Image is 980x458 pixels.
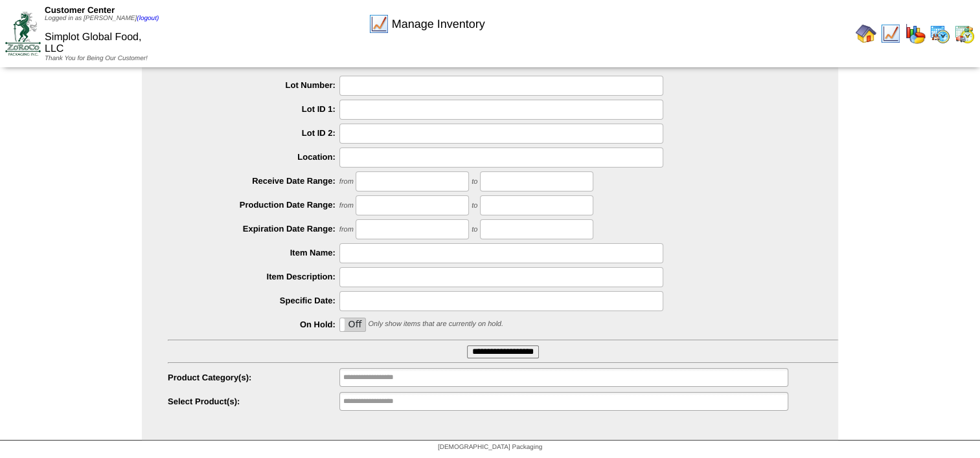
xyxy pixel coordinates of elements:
[339,226,354,234] span: from
[472,202,477,210] span: to
[168,320,339,329] label: On Hold:
[392,17,485,31] span: Manage Inventory
[168,200,339,210] label: Production Date Range:
[168,296,339,305] label: Specific Date:
[929,23,950,44] img: calendarprod.gif
[5,12,41,55] img: ZoRoCo_Logo(Green%26Foil)%20jpg.webp
[45,15,159,22] span: Logged in as [PERSON_NAME]
[45,32,141,54] span: Simplot Global Food, LLC
[369,14,389,34] img: line_graph.gif
[45,5,115,15] span: Customer Center
[137,15,159,22] a: (logout)
[438,444,542,451] span: [DEMOGRAPHIC_DATA] Packaging
[880,23,901,44] img: line_graph.gif
[168,176,339,186] label: Receive Date Range:
[168,272,339,281] label: Item Description:
[339,202,354,210] span: from
[45,55,148,62] span: Thank You for Being Our Customer!
[168,104,339,114] label: Lot ID 1:
[168,224,339,234] label: Expiration Date Range:
[168,397,339,406] label: Select Product(s):
[168,248,339,257] label: Item Name:
[168,152,339,162] label: Location:
[954,23,975,44] img: calendarinout.gif
[339,178,354,186] span: from
[472,178,477,186] span: to
[168,373,339,382] label: Product Category(s):
[368,320,503,328] span: Only show items that are currently on hold.
[340,318,365,331] label: Off
[168,128,339,138] label: Lot ID 2:
[856,23,876,44] img: home.gif
[339,318,366,332] div: OnOff
[472,226,477,234] span: to
[168,80,339,90] label: Lot Number:
[905,23,926,44] img: graph.gif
